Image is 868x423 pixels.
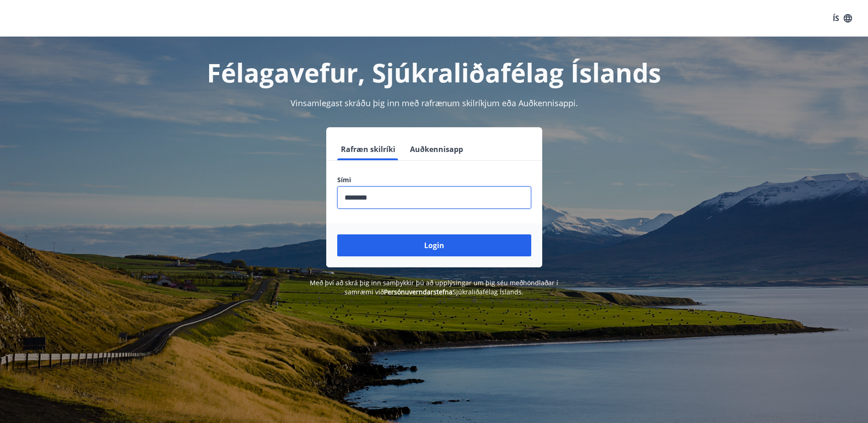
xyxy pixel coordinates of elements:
[337,234,531,256] button: Login
[310,278,558,296] span: Með því að skrá þig inn samþykkir þú að upplýsingar um þig séu meðhöndlaðar í samræmi við Sjúkral...
[828,10,857,27] button: ÍS
[337,175,531,184] label: Sími
[116,55,753,90] h1: Félagavefur, Sjúkraliðafélag Íslands
[384,287,453,296] a: Persónuverndarstefna
[406,138,467,160] button: Auðkennisapp
[291,98,578,108] span: Vinsamlegast skráðu þig inn með rafrænum skilríkjum eða Auðkennisappi.
[337,138,399,160] button: Rafræn skilríki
